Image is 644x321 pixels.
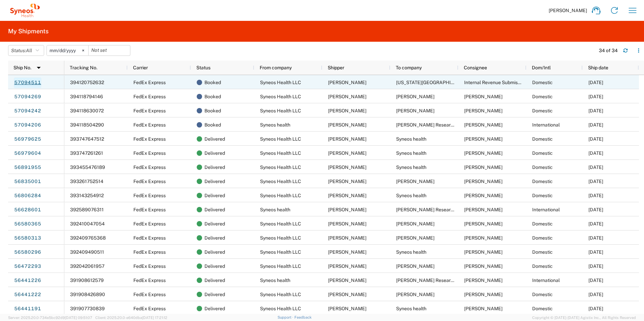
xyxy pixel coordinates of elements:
span: FedEx Express [133,165,166,170]
a: 56979625 [14,134,41,145]
span: 392042061957 [70,263,104,269]
span: FedEx Express [133,108,166,113]
span: Server: 2025.20.0-734e5bc92d9 [8,316,92,320]
span: Carrier [133,65,148,70]
span: 08/09/2025 [588,278,603,283]
a: 56806284 [14,190,41,201]
span: Syneos health [396,306,426,311]
span: 08/09/2025 [588,306,603,311]
span: 393261752514 [70,179,103,184]
span: Syneos Health LLC [260,136,301,142]
span: FedEx Express [133,263,166,269]
span: Nadine Lear [464,207,503,212]
span: FedEx Express [133,94,166,99]
span: Illingworth Research group [396,278,470,283]
span: Aldin Hain [396,235,434,241]
div: 34 of 34 [599,47,618,53]
span: Delivered [204,174,225,188]
span: 393747647512 [70,136,104,142]
span: 08/28/2025 [588,207,603,212]
a: 56835001 [14,176,41,187]
span: FedEx Express [133,221,166,226]
a: 56441226 [14,275,41,286]
img: arrow-dropdown.svg [33,62,44,73]
span: 391908612579 [70,278,104,283]
span: Pavi Jayaraman [328,249,366,255]
span: Pavi Jayaraman [328,235,366,241]
span: 10/11/2025 [588,122,603,128]
span: Syneos Health LLC [260,306,301,311]
span: Pavi Jayaraman [328,150,366,156]
span: Delivered [204,301,225,316]
span: FedEx Express [133,179,166,184]
span: Domestic [532,306,553,311]
span: Stacey Wix [464,263,503,269]
span: 08/13/2025 [588,263,603,269]
span: FedEx Express [133,150,166,156]
span: 394118504290 [70,122,104,128]
span: Kansas City-Internal Revenue Submission Processing Center [396,80,575,85]
span: 394120752632 [70,80,104,85]
span: Domestic [532,80,553,85]
span: Syneos Health LLC [260,80,301,85]
span: International [532,122,560,128]
span: Julie Davalai [464,136,503,142]
span: Syneos health [260,207,290,212]
span: Syneos health [396,249,426,255]
span: 394118630072 [70,108,104,113]
span: Syneos Health LLC [260,150,301,156]
span: [DATE] 09:51:07 [65,316,92,320]
span: 10/01/2025 [588,136,603,142]
span: Delivered [204,188,225,203]
span: Delivered [204,287,225,301]
span: 391907730839 [70,306,105,311]
a: 56580296 [14,247,41,258]
span: Domestic [532,292,553,297]
span: 10/01/2025 [588,150,603,156]
span: Delivered [204,245,225,259]
span: 08/23/2025 [588,221,603,226]
span: Pavi Jayaraman [328,193,366,198]
span: From company [260,65,292,70]
span: FedEx Express [133,235,166,241]
span: [DATE] 17:21:12 [142,316,167,320]
span: 394118794146 [70,94,103,99]
span: 09/23/2025 [588,165,603,170]
span: Syneos health [396,150,426,156]
span: Shipper [328,65,344,70]
span: All [26,48,32,53]
span: FedEx Express [133,193,166,198]
span: FedEx Express [133,278,166,283]
span: International [532,278,560,283]
span: Mallory Kramer [396,292,434,297]
span: Copyright © [DATE]-[DATE] Agistix Inc., All Rights Reserved [532,315,636,321]
span: Domestic [532,179,553,184]
span: Illingworth Research group [396,207,470,212]
a: 57094269 [14,92,41,102]
span: Syneos Health LLC [260,108,301,113]
span: Booked [204,104,221,118]
span: Aldin Hain [464,235,503,241]
a: 56891955 [14,162,41,173]
span: Pavi Jayaraman [328,165,366,170]
span: MacKenzie Heffernan [396,94,434,99]
span: Pavi Jayaraman [328,292,366,297]
a: 56580313 [14,233,41,244]
span: Pavithra jayaraman [328,278,366,283]
span: 09/17/2025 [588,179,603,184]
span: 392410047054 [70,221,105,226]
span: 393747261261 [70,150,103,156]
span: Domestic [532,150,553,156]
span: Delivered [204,259,225,273]
span: Ship No. [13,65,31,70]
span: Syneos Health LLC [260,193,301,198]
span: Sara Nash [464,150,503,156]
span: 10/11/2025 [588,80,603,85]
span: Syneos Health LLC [260,221,301,226]
span: Delivered [204,203,225,217]
span: 392589076311 [70,207,104,212]
span: Julie Davalai [464,193,503,198]
span: 393455476189 [70,165,105,170]
span: Pavi Jayaraman [328,306,366,311]
span: Pavi Jayaraman [328,221,366,226]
